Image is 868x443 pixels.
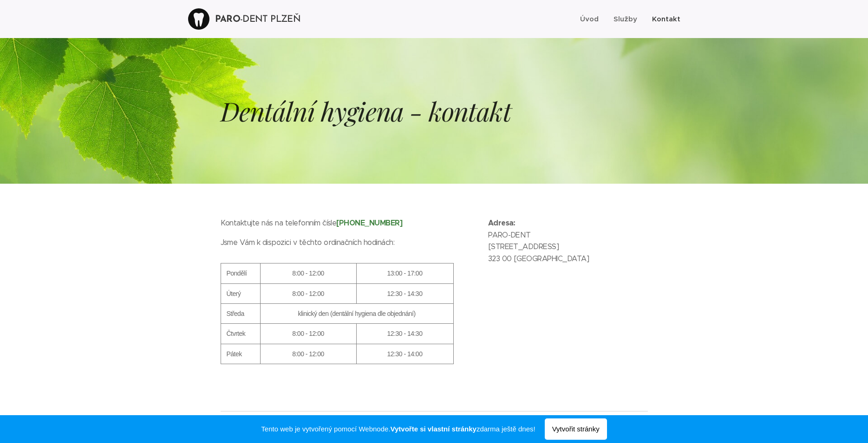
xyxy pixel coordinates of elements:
th: 13:00 - 17:00 [356,263,453,283]
td: Pátek [221,344,260,364]
p: PARO-DENT [STREET_ADDRESS] 323 00 [GEOGRAPHIC_DATA] [488,217,648,271]
strong: [PHONE_NUMBER] [336,218,402,228]
td: Čtvrtek [221,324,260,344]
th: 8:00 - 12:00 [260,263,356,283]
td: 12:30 - 14:30 [356,283,453,303]
td: Středa [221,303,260,323]
span: Úvod [580,14,599,23]
td: 12:30 - 14:00 [356,344,453,364]
span: Tento web je vytvořený pomocí Webnode. zdarma ještě dnes! [261,424,535,435]
td: klinický den (dentální hygiena dle objednání) [260,303,453,323]
span: Kontakt [652,14,680,23]
a: PARO-DENT PLZEŇ [188,7,303,31]
ul: Menu [578,7,680,31]
strong: Adresa: [488,218,516,228]
td: 8:00 - 12:00 [260,344,356,364]
td: Úterý [221,283,260,303]
span: Vytvořit stránky [545,418,607,440]
td: 12:30 - 14:30 [356,324,453,344]
p: Jsme Vám k dispozici v těchto ordinačních hodinách: [221,237,470,249]
span: Služby [613,14,637,23]
th: Pondělí [221,263,260,283]
td: 8:00 - 12:00 [260,324,356,344]
em: Dentální hygiena - kontakt [221,93,511,128]
p: Kontaktujte nás na telefonním čísle [221,217,470,237]
td: 8:00 - 12:00 [260,283,356,303]
strong: Vytvořte si vlastní stránky [391,425,476,433]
